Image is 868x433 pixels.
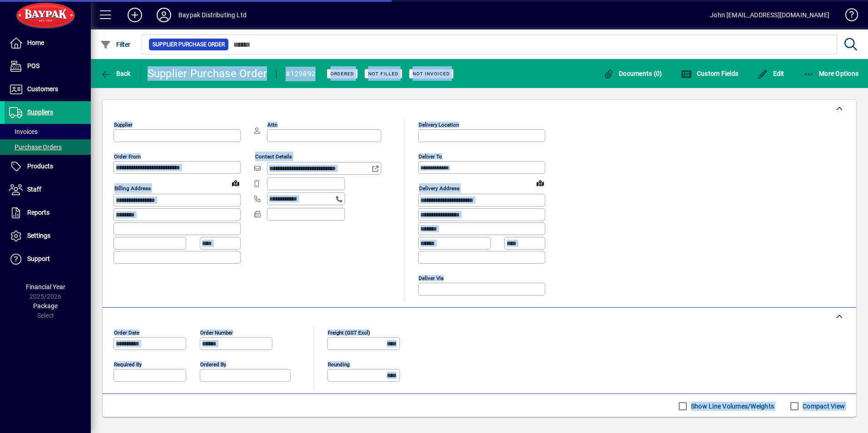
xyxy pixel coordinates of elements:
[328,329,370,335] mat-label: Freight (GST excl)
[5,32,91,54] a: Home
[27,39,44,46] span: Home
[5,202,91,224] a: Reports
[27,108,53,116] span: Suppliers
[804,70,859,77] span: More Options
[267,122,277,128] mat-label: Attn
[27,162,53,170] span: Products
[27,255,50,262] span: Support
[755,65,787,82] button: Edit
[801,402,845,411] label: Compact View
[681,70,738,77] span: Custom Fields
[27,186,41,193] span: Staff
[9,143,62,151] span: Purchase Orders
[5,55,91,78] a: POS
[5,178,91,201] a: Staff
[533,176,547,190] a: View on map
[27,85,58,93] span: Customers
[603,70,662,77] span: Documents (0)
[98,65,133,82] button: Back
[601,65,665,82] button: Documents (0)
[710,8,829,22] div: John [EMAIL_ADDRESS][DOMAIN_NAME]
[5,78,91,101] a: Customers
[114,361,142,367] mat-label: Required by
[91,65,141,82] app-page-header-button: Back
[178,8,247,22] div: Baypak Distributing Ltd
[9,128,38,135] span: Invoices
[120,7,149,23] button: Add
[114,122,133,128] mat-label: Supplier
[801,65,861,82] button: More Options
[689,402,774,411] label: Show Line Volumes/Weights
[98,36,133,53] button: Filter
[149,7,178,23] button: Profile
[148,66,267,81] div: Supplier Purchase Order
[679,65,740,82] button: Custom Fields
[200,329,233,335] mat-label: Order number
[757,70,784,77] span: Edit
[100,70,131,77] span: Back
[114,329,139,335] mat-label: Order date
[838,2,857,31] a: Knowledge Base
[5,155,91,178] a: Products
[5,139,91,155] a: Purchase Orders
[328,361,350,367] mat-label: Rounding
[200,361,226,367] mat-label: Ordered by
[330,71,354,77] span: Ordered
[27,209,49,216] span: Reports
[5,225,91,247] a: Settings
[413,71,450,77] span: Not Invoiced
[27,62,39,69] span: POS
[228,176,243,190] a: View on map
[114,153,141,160] mat-label: Order from
[5,248,91,271] a: Support
[368,71,399,77] span: Not Filled
[419,122,459,128] mat-label: Delivery Location
[33,302,58,310] span: Package
[419,275,444,281] mat-label: Deliver via
[419,153,442,160] mat-label: Deliver To
[26,283,65,290] span: Financial Year
[286,67,316,81] div: #129892
[27,232,50,239] span: Settings
[153,40,225,49] span: Supplier Purchase Order
[5,124,91,139] a: Invoices
[100,41,131,48] span: Filter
